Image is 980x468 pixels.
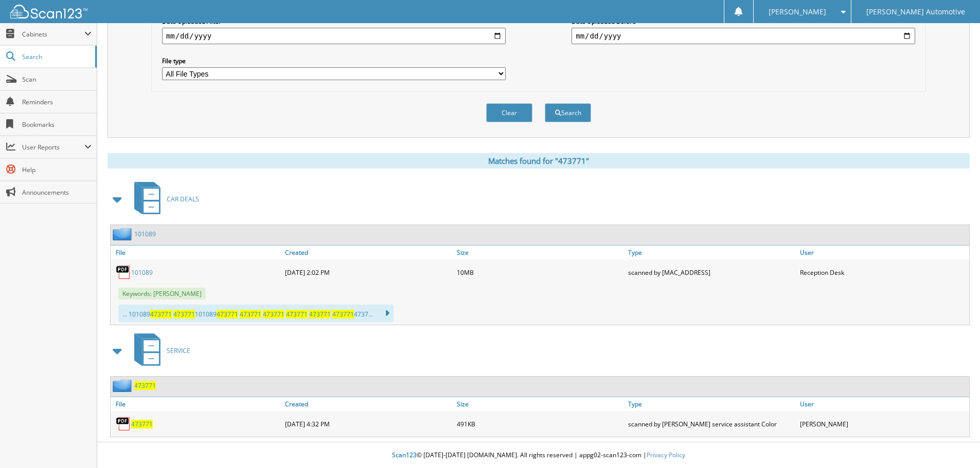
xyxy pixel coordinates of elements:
[128,330,190,371] a: SERVICE
[332,310,354,319] span: 473771
[131,268,153,277] a: 101089
[111,397,282,411] a: File
[150,310,172,319] span: 473771
[282,397,454,411] a: Created
[22,30,84,39] span: Cabinets
[647,451,685,459] a: Privacy Policy
[22,98,92,106] span: Reminders
[263,310,284,319] span: 473771
[282,414,454,434] div: [DATE] 4:32 PM
[173,310,195,319] span: 473771
[797,414,969,434] div: [PERSON_NAME]
[572,28,915,44] input: end
[97,443,980,468] div: © [DATE]-[DATE] [DOMAIN_NAME]. All rights reserved | appg02-scan123-com |
[134,381,156,390] a: 473771
[22,120,92,129] span: Bookmarks
[454,414,626,434] div: 491KB
[162,28,506,44] input: start
[769,9,826,15] span: [PERSON_NAME]
[454,397,626,411] a: Size
[118,305,394,322] div: ... 101089 101089 4737...
[286,310,308,319] span: 473771
[282,246,454,259] a: Created
[162,57,506,65] label: File type
[392,451,417,459] span: Scan123
[797,262,969,283] div: Reception Desk
[111,246,282,259] a: File
[10,5,87,18] img: scan123-logo-white.svg
[626,246,797,259] a: Type
[116,265,131,280] img: PDF.png
[240,310,261,319] span: 473771
[22,165,92,174] span: Help
[309,310,331,319] span: 473771
[929,419,980,468] iframe: Chat Widget
[454,262,626,283] div: 10MB
[116,416,131,432] img: PDF.png
[797,397,969,411] a: User
[113,228,134,240] img: folder2.png
[22,52,90,61] span: Search
[108,153,970,169] div: Matches found for "473771"
[217,310,238,319] span: 473771
[22,75,92,84] span: Scan
[22,188,92,197] span: Announcements
[131,420,153,428] a: 473771
[22,143,84,152] span: User Reports
[282,262,454,283] div: [DATE] 2:02 PM
[454,246,626,259] a: Size
[545,103,591,122] button: Search
[167,346,190,355] span: SERVICE
[134,230,156,238] a: 101089
[118,288,206,299] span: Keywords: [PERSON_NAME]
[626,262,797,283] div: scanned by [MAC_ADDRESS]
[797,246,969,259] a: User
[626,397,797,411] a: Type
[626,414,797,434] div: scanned by [PERSON_NAME] service assistant Color
[113,379,134,392] img: folder2.png
[167,195,199,203] span: CAR DEALS
[866,9,965,15] span: [PERSON_NAME] Automotive
[486,103,532,122] button: Clear
[128,179,199,219] a: CAR DEALS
